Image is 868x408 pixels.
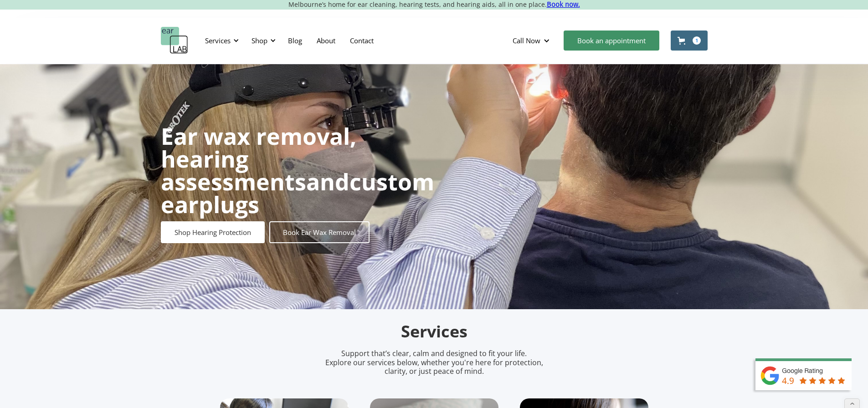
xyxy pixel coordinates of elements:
a: Shop Hearing Protection [161,221,265,243]
div: Shop [252,36,267,45]
strong: Ear wax removal, hearing assessments [161,121,356,197]
div: Shop [246,27,278,54]
a: Book an appointment [564,31,659,51]
a: Blog [281,27,309,54]
div: Services [205,36,231,45]
div: Call Now [505,27,559,54]
div: 1 [693,36,701,45]
p: Support that’s clear, calm and designed to fit your life. Explore our services below, whether you... [313,349,555,376]
a: About [309,27,343,54]
h1: and [161,125,434,216]
a: Book Ear Wax Removal [269,221,370,243]
div: Call Now [513,36,540,45]
h2: Services [220,321,648,342]
a: Open cart containing 1 items [671,31,708,51]
a: home [161,27,188,54]
strong: custom earplugs [161,166,434,220]
div: Services [200,27,241,54]
a: Contact [343,27,381,54]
